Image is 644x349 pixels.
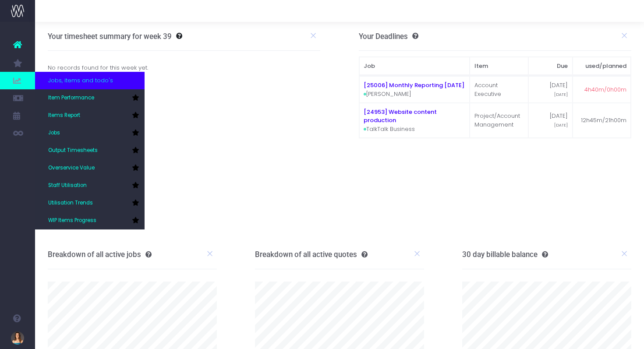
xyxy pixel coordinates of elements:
h3: Breakdown of all active quotes [255,250,368,259]
a: Output Timesheets [35,142,145,159]
td: TalkTalk Business [359,103,470,138]
th: used/planned: activate to sort column ascending [573,57,631,75]
span: Item Performance [48,94,94,102]
a: [25006] Monthly Reporting [DATE] [364,81,464,89]
a: Item Performance [35,89,145,107]
th: Job: activate to sort column ascending [359,57,470,75]
a: Utilisation Trends [35,194,145,212]
span: Overservice Value [48,164,95,172]
th: Item: activate to sort column ascending [470,57,528,75]
h3: Your Deadlines [359,32,418,41]
a: Overservice Value [35,159,145,177]
a: Staff Utilisation [35,177,145,194]
h3: 30 day billable balance [462,250,548,259]
span: Output Timesheets [48,147,98,155]
td: Account Executive [470,76,528,103]
span: Items Report [48,112,80,120]
h3: Your timesheet summary for week 39 [48,32,172,41]
span: Staff Utilisation [48,182,87,190]
span: 4h40m/0h00m [584,85,626,94]
span: Utilisation Trends [48,199,93,207]
span: Jobs [48,129,60,137]
a: Items Report [35,107,145,124]
span: [DATE] [554,92,568,98]
h3: Breakdown of all active jobs [48,250,152,259]
span: 12h45m/21h00m [581,116,626,125]
td: [PERSON_NAME] [359,76,470,103]
div: No records found for this week yet. [41,63,327,72]
th: Due: activate to sort column ascending [528,57,572,75]
td: Project/Account Management [470,103,528,138]
a: [24953] Website content production [364,108,437,125]
span: WIP Items Progress [48,217,96,225]
span: [DATE] [554,122,568,128]
span: Jobs, items and todo's [48,76,113,85]
a: WIP Items Progress [35,212,145,229]
a: Jobs [35,124,145,142]
img: images/default_profile_image.png [11,331,24,345]
td: [DATE] [528,103,572,138]
td: [DATE] [528,76,572,103]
